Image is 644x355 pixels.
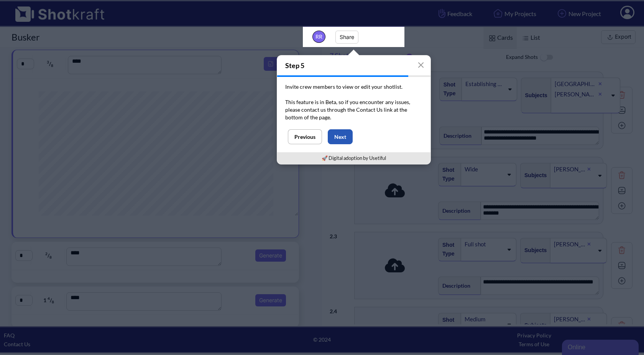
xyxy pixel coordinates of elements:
[288,129,322,144] button: Previous
[285,83,422,91] p: Invite crew members to view or edit your shotlist.
[322,155,386,161] a: 🚀 Digital adoption by Usetiful
[328,129,353,144] button: Next
[285,98,422,121] p: This feature is in Beta, so if you encounter any issues, please contact us through the Contact Us...
[6,5,71,14] div: Online
[277,55,430,75] h4: Step 5
[312,31,325,43] span: RR
[335,31,358,44] button: Share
